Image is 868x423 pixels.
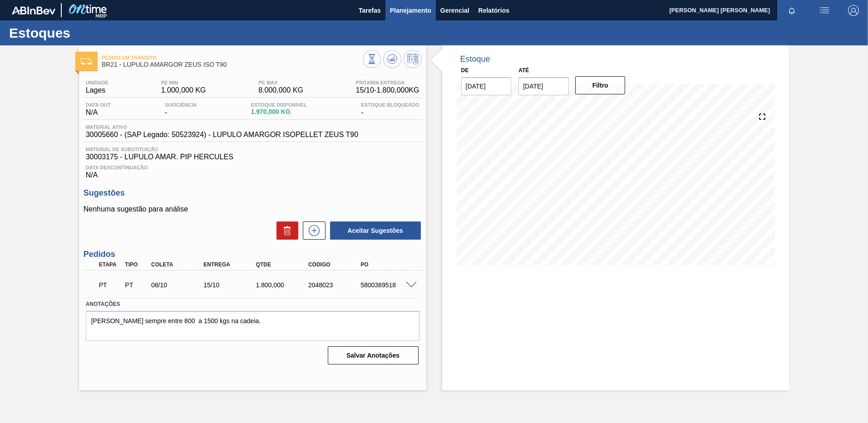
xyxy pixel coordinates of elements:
span: Data Descontinuação [86,165,419,170]
span: 30003175 - LUPULO AMAR. PIP HERCULES [86,153,419,161]
div: Nova sugestão [298,221,325,240]
p: Nenhuma sugestão para análise [84,205,422,213]
span: Gerencial [440,5,469,16]
div: Coleta [149,261,207,268]
span: Unidade [86,80,108,85]
span: Pedido em Trânsito [102,55,363,60]
div: N/A [84,102,113,117]
h1: Estoques [9,28,170,38]
div: Estoque [460,54,490,64]
span: Estoque Bloqueado [361,102,419,108]
span: 15/10 - 1.800,000 KG [356,86,419,94]
span: PE MAX [258,80,303,85]
button: Notificações [777,4,806,17]
span: Planejamento [390,5,431,16]
button: Atualizar Gráfico [383,50,401,68]
div: - [163,102,199,117]
div: 2048023 [306,281,365,289]
button: Salvar Anotações [328,346,419,364]
h3: Pedidos [84,250,422,259]
div: - [359,102,421,117]
img: userActions [819,5,830,16]
span: 1.000,000 KG [161,86,206,94]
span: 1.970,000 KG [251,108,307,115]
textarea: [PERSON_NAME] sempre entre 800 a 1500 kgs na cadeia. [86,311,419,341]
label: De [461,67,469,74]
span: Relatórios [478,5,509,16]
div: Tipo [123,261,150,268]
input: dd/mm/yyyy [461,77,512,95]
p: PT [99,281,122,289]
span: 8.000,000 KG [258,86,303,94]
img: TNhmsLtSVTkK8tSr43FrP2fwEKptu5GPRR3wAAAABJRU5ErkJggg== [12,6,55,15]
span: Material de Substituição [86,147,419,152]
div: Aceitar Sugestões [325,221,422,241]
span: 30005660 - (SAP Legado: 50523924) - LUPULO AMARGOR ISOPELLET ZEUS T90 [86,131,358,139]
div: 15/10/2025 [201,281,260,289]
div: 08/10/2025 [149,281,207,289]
span: Lages [86,86,108,94]
span: Tarefas [359,5,381,16]
div: Pedido de Transferência [123,281,150,289]
img: Ícone [81,58,92,65]
div: Qtde [254,261,312,268]
div: 1.800,000 [254,281,312,289]
span: Estoque Disponível [251,102,307,108]
button: Visão Geral dos Estoques [363,50,381,68]
div: Etapa [97,261,124,268]
div: Excluir Sugestões [272,221,298,240]
h3: Sugestões [84,188,422,198]
span: Suficiência [165,102,197,108]
input: dd/mm/yyyy [518,77,569,95]
label: Até [518,67,529,74]
label: Anotações [86,298,419,311]
button: Filtro [575,76,626,94]
span: Material ativo [86,124,358,130]
button: Programar Estoque [404,50,422,68]
span: BR21 - LÚPULO AMARGOR ZEUS ISO T90 [102,61,363,68]
span: Próxima Entrega [356,80,419,85]
div: Entrega [201,261,260,268]
button: Aceitar Sugestões [330,221,421,240]
div: Código [306,261,365,268]
div: Pedido em Trânsito [97,275,124,295]
div: PO [358,261,417,268]
span: PE MIN [161,80,206,85]
div: 5800389518 [358,281,417,289]
div: N/A [84,161,422,179]
span: Data out [86,102,111,108]
img: Logout [848,5,859,16]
